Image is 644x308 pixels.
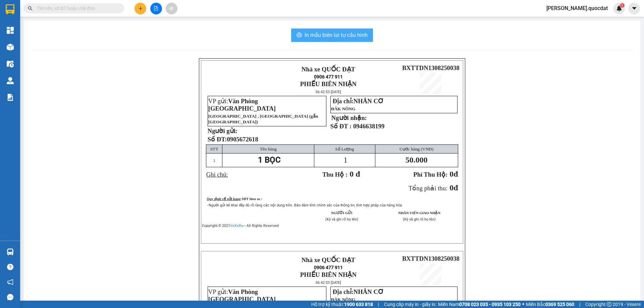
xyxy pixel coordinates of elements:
strong: NGƯỜI GỬI [331,211,352,215]
span: [GEOGRAPHIC_DATA] , [GEOGRAPHIC_DATA] (gần [GEOGRAPHIC_DATA]) [208,114,318,124]
img: logo [205,258,252,282]
span: Địa chỉ: [332,98,383,105]
strong: 0708 023 035 - 0935 103 250 [459,302,521,307]
span: Văn Phòng [GEOGRAPHIC_DATA] [208,288,276,303]
span: 06:42:53 [DATE] [316,90,341,94]
span: 0 [449,183,453,192]
span: 50.000 [406,156,428,164]
span: NHÂN CƠ [354,98,384,105]
span: file-add [154,6,158,11]
span: VP gửi: [208,98,276,112]
strong: SĐT theo xe : [241,197,262,201]
img: icon-new-feature [616,5,622,11]
span: VP gửi: [208,288,276,303]
span: 1 [213,158,215,163]
span: caret-down [631,5,637,11]
strong: PHIẾU BIÊN NHẬN [300,271,357,278]
span: Phí Thu Hộ: [413,171,447,178]
span: search [28,6,33,11]
span: Quy định về gửi hàng [207,197,240,201]
span: ĐĂK NÔNG [331,297,356,302]
span: đ [453,183,458,192]
span: 0906 477 911 [314,74,343,79]
button: printerIn mẫu biên lai tự cấu hình [291,28,373,42]
strong: Nhà xe QUỐC ĐẠT [302,256,355,263]
span: STT [210,146,218,151]
a: VeXeRe [230,224,243,228]
span: printer [297,32,302,39]
span: ⚪️ [522,303,524,306]
strong: Số ĐT: [208,136,258,143]
img: warehouse-icon [7,248,14,255]
span: 1 BỌC [258,155,281,165]
span: question-circle [7,264,13,270]
strong: Số ĐT : [330,123,352,130]
span: aim [169,6,174,11]
strong: Người nhận: [331,114,367,121]
span: Thu Hộ : [322,171,347,178]
span: 0 [449,170,453,178]
span: Địa chỉ: [332,288,383,295]
span: | [579,301,580,308]
span: 0905672618 [227,136,258,143]
button: file-add [150,3,162,14]
img: logo [205,68,252,91]
img: solution-icon [7,94,14,101]
strong: 1900 633 818 [344,302,373,307]
img: warehouse-icon [7,44,14,51]
span: 0906 477 911 [314,265,343,270]
input: Tìm tên, số ĐT hoặc mã đơn [37,5,116,12]
span: Tên hàng [260,146,277,151]
span: BXTTDN1308250038 [402,64,460,71]
span: Hỗ trợ kỹ thuật: [311,301,373,308]
span: 06:42:53 [DATE] [316,281,341,285]
span: notification [7,279,13,285]
span: Cước hàng (VNĐ) [399,146,433,151]
span: Ghi chú: [206,171,228,178]
button: caret-down [628,3,640,14]
sup: 1 [620,3,625,8]
button: aim [166,3,177,14]
span: copyright [607,302,611,307]
span: NHÂN CƠ [354,288,384,295]
span: [PERSON_NAME].quocdat [541,4,613,12]
span: 1 [343,156,347,164]
strong: Người gửi: [208,127,237,134]
span: 0 đ [350,170,360,178]
span: (Ký và ghi rõ họ tên) [325,217,358,222]
strong: 0369 525 060 [545,302,574,307]
strong: đ [413,170,458,178]
img: warehouse-icon [7,60,14,67]
span: Copyright © 2021 – All Rights Reserved [202,224,279,228]
span: - Người gửi kê khai đầy đủ rõ ràng các nội dung trên. Bảo đảm tính chính xác của thông tin, tính ... [207,203,403,207]
img: warehouse-icon [7,77,14,84]
span: Miền Nam [438,301,521,308]
span: In mẫu biên lai tự cấu hình [305,31,368,39]
span: (Ký và ghi rõ họ tên) [403,217,436,222]
strong: Nhà xe QUỐC ĐẠT [302,66,355,73]
span: : [240,197,262,201]
img: dashboard-icon [7,27,14,34]
strong: PHIẾU BIÊN NHẬN [300,80,357,87]
span: Cung cấp máy in - giấy in: [384,301,436,308]
span: ĐĂK NÔNG [331,106,356,111]
span: BXTTDN1308250038 [402,255,460,262]
span: Miền Bắc [526,301,574,308]
span: message [7,294,13,300]
strong: NHÂN VIÊN GIAO NHẬN [398,211,440,215]
span: plus [138,6,143,11]
span: Số Lượng [335,146,354,151]
img: logo-vxr [6,4,14,14]
span: Tổng phải thu: [409,185,447,192]
span: 0946638199 [353,123,384,130]
span: 1 [621,3,623,8]
span: | [378,301,379,308]
button: plus [135,3,146,14]
span: Văn Phòng [GEOGRAPHIC_DATA] [208,98,276,112]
